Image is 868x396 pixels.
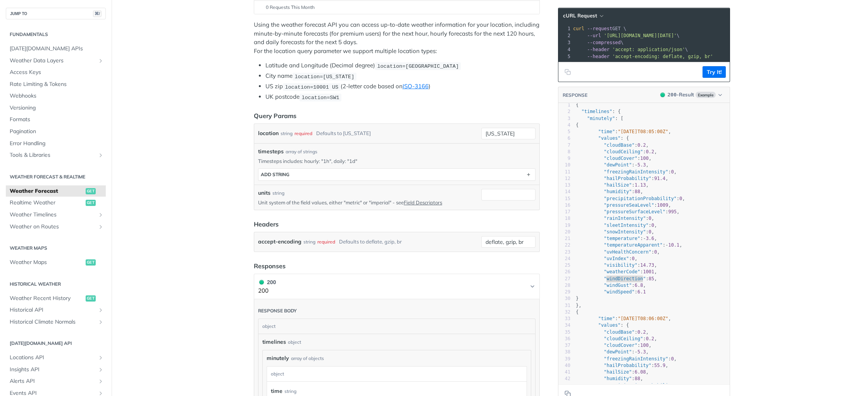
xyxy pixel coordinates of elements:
[558,189,570,195] div: 14
[576,363,668,368] span: : ,
[604,209,665,214] span: "pressureSurfaceLevel"
[558,336,570,342] div: 36
[668,91,694,99] div: - Result
[558,295,570,302] div: 30
[665,242,668,248] span: -
[529,283,536,290] svg: Chevron
[657,202,668,208] span: 1009
[637,289,646,295] span: 6.1
[604,249,651,255] span: "uvHealthConcern"
[6,293,106,304] a: Weather Recent Historyget
[640,343,649,348] span: 100
[604,216,646,221] span: "rainIntensity"
[10,45,104,53] span: [DATE][DOMAIN_NAME] APIs
[6,126,106,137] a: Pagination
[558,369,570,375] div: 41
[558,315,570,322] div: 33
[668,242,679,248] span: 10.1
[576,256,637,261] span: : ,
[98,212,104,218] button: Show subpages for Weather Timelines
[317,236,335,247] div: required
[558,135,570,142] div: 6
[576,135,629,141] span: : {
[6,79,106,90] a: Rate Limiting & Tokens
[6,185,106,197] a: Weather Forecastget
[604,349,632,355] span: "dewPoint"
[604,369,632,375] span: "hailSize"
[6,221,106,233] a: Weather on RoutesShow subpages for Weather on Routes
[258,278,276,286] div: 200
[377,63,459,69] span: location=[GEOGRAPHIC_DATA]
[558,209,570,215] div: 17
[303,236,315,247] div: string
[291,355,324,362] div: array of objects
[86,295,96,302] span: get
[6,209,106,221] a: Weather TimelinesShow subpages for Weather Timelines
[604,276,646,281] span: "windDirection"
[558,195,570,202] div: 15
[98,367,104,373] button: Show subpages for Insights API
[558,255,570,262] div: 24
[576,383,685,388] span: : ,
[404,199,442,206] a: Field Descriptors
[637,329,646,335] span: 0.2
[254,261,286,271] div: Responses
[558,289,570,295] div: 29
[6,375,106,387] a: Alerts APIShow subpages for Alerts API
[558,175,570,182] div: 12
[6,90,106,102] a: Webhooks
[316,128,371,139] div: Defaults to [US_STATE]
[6,173,106,180] h2: Weather Forecast & realtime
[403,82,429,90] a: ISO-3166
[587,116,615,121] span: "minutely"
[637,142,646,148] span: 0.2
[604,223,649,228] span: "sleetIntensity"
[10,92,104,100] span: Webhooks
[646,236,654,241] span: 3.6
[651,223,654,228] span: 0
[98,58,104,64] button: Show subpages for Weather Data Layers
[576,189,643,194] span: : ,
[558,356,570,362] div: 39
[6,245,106,252] h2: Weather Maps
[98,378,104,384] button: Show subpages for Alerts API
[604,33,677,38] span: '[URL][DOMAIN_NAME][DATE]'
[258,319,533,334] div: object
[10,199,84,207] span: Realtime Weather
[671,356,674,362] span: 0
[258,199,478,206] p: Unit system of the field values, either "metric" or "imperial" - see
[261,171,289,177] div: ADD string
[558,115,570,122] div: 3
[265,93,540,101] li: UK postcode
[604,176,651,181] span: "hailProbability"
[598,135,621,141] span: "values"
[258,278,536,295] button: 200 200200
[654,363,665,368] span: 55.9
[587,26,612,31] span: --request
[6,114,106,125] a: Formats
[576,276,657,281] span: : ,
[558,102,570,108] div: 1
[660,93,665,97] span: 200
[558,349,570,355] div: 38
[587,54,610,59] span: --header
[604,169,668,175] span: "freezingRainIntensity"
[654,249,657,255] span: 0
[558,269,570,275] div: 26
[558,329,570,336] div: 35
[10,151,96,159] span: Tools & Libraries
[560,12,606,20] button: cURL Request
[301,94,339,100] span: location=SW1
[558,375,570,382] div: 42
[254,111,296,120] div: Query Params
[258,236,301,247] label: accept-encoding
[254,219,279,229] div: Headers
[265,61,540,70] li: Latitude and Longitude (Decimal degree)
[679,196,682,201] span: 0
[576,202,671,208] span: : ,
[576,129,671,134] span: : ,
[86,200,96,206] span: get
[573,26,626,31] span: GET \
[576,329,649,335] span: : ,
[10,259,84,266] span: Weather Maps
